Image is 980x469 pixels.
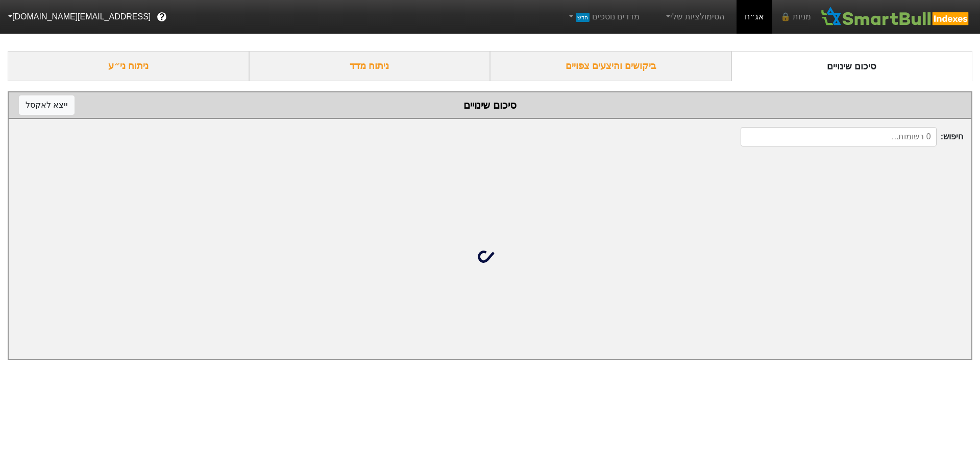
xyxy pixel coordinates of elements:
input: 0 רשומות... [741,127,937,146]
div: סיכום שינויים [731,51,973,81]
a: מדדים נוספיםחדש [562,7,644,27]
span: ? [159,10,165,24]
div: ניתוח ני״ע [8,51,249,81]
div: ביקושים והיצעים צפויים [490,51,731,81]
div: סיכום שינויים [19,97,961,113]
img: SmartBull [819,7,972,27]
a: הסימולציות שלי [660,7,728,27]
span: חדש [576,13,590,22]
button: ייצא לאקסל [19,95,75,115]
div: ניתוח מדד [249,51,491,81]
span: חיפוש : [741,127,963,146]
img: loading... [478,244,502,269]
